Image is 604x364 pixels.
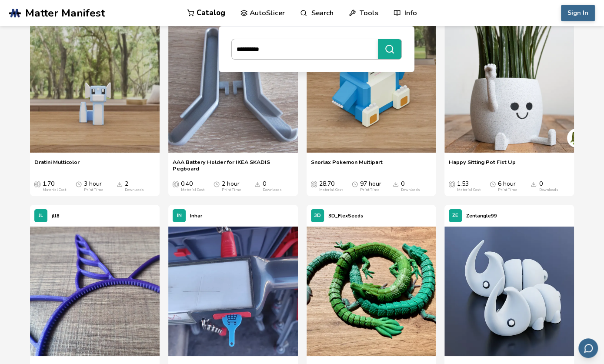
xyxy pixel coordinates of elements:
span: Average Cost [311,180,317,187]
div: Downloads [263,188,282,192]
span: Downloads [531,180,537,187]
div: 1.70 [43,180,66,192]
span: IN [177,213,181,219]
span: Average Print Time [490,180,496,187]
div: 0.40 [181,180,204,192]
div: Material Cost [319,188,343,192]
p: jll8 [52,211,60,220]
div: 1.53 [457,180,481,192]
div: 0 [539,180,558,192]
div: Material Cost [181,188,204,192]
button: Sign In [561,5,595,21]
div: Downloads [125,188,144,192]
button: Send feedback via email [578,338,598,358]
div: Material Cost [457,188,481,192]
span: Downloads [117,180,123,187]
span: Downloads [254,180,260,187]
p: Inhar [190,211,202,220]
div: Print Time [84,188,103,192]
a: Dratini Multicolor [34,159,80,172]
span: Average Cost [173,180,179,187]
div: 0 [401,180,420,192]
span: Matter Manifest [25,7,105,19]
span: Average Cost [449,180,455,187]
span: Downloads [393,180,399,187]
div: Print Time [222,188,241,192]
div: 6 hour [498,180,517,192]
div: 3 hour [84,180,103,192]
span: Average Cost [34,180,40,187]
div: 0 [263,180,282,192]
div: 28.70 [319,180,343,192]
span: Average Print Time [76,180,82,187]
span: Average Print Time [214,180,220,187]
a: Happy Sitting Pot Fist Up [449,159,516,172]
span: 3D [314,213,321,219]
a: Snorlax Pokemon Multipart [311,159,383,172]
div: 2 hour [222,180,241,192]
p: 3D_FlexSeeds [328,211,363,220]
p: Zentangle99 [466,211,497,220]
span: ZE [452,213,458,219]
div: Material Cost [43,188,66,192]
div: Downloads [539,188,558,192]
a: AAA Battery Holder for IKEA SKADIS Pegboard [173,159,294,172]
span: JL [39,213,43,219]
div: Print Time [360,188,379,192]
div: 97 hour [360,180,381,192]
div: Print Time [498,188,517,192]
span: Average Print Time [352,180,358,187]
div: Downloads [401,188,420,192]
div: 2 [125,180,144,192]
